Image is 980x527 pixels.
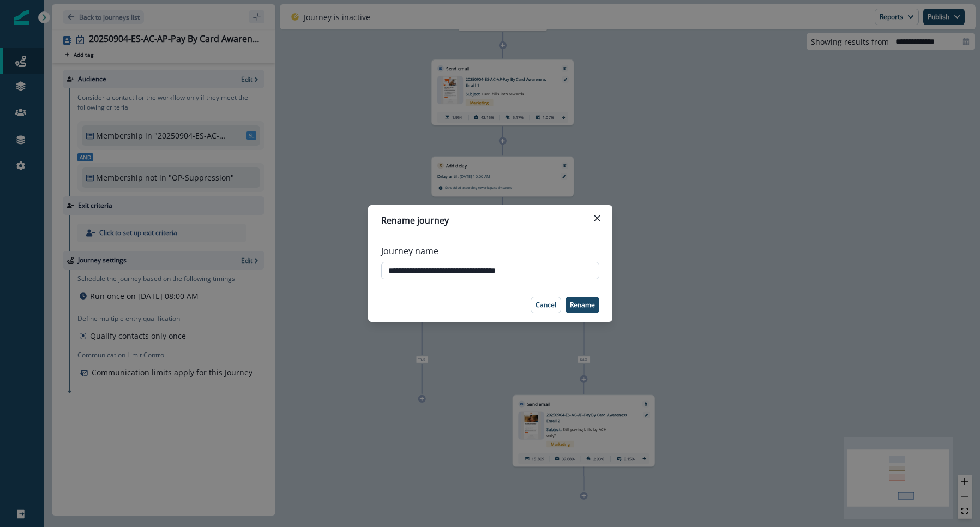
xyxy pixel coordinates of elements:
[381,214,449,227] p: Rename journey
[588,209,606,227] button: Close
[570,301,595,309] p: Rename
[531,297,561,313] button: Cancel
[381,244,438,257] p: Journey name
[566,297,599,313] button: Rename
[536,301,556,309] p: Cancel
